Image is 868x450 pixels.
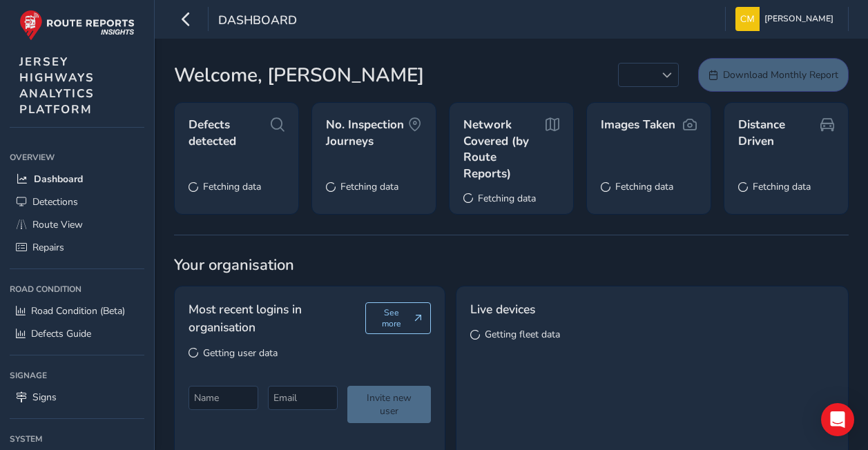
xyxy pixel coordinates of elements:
input: Name [189,386,258,410]
span: Live devices [470,300,535,318]
a: Signs [10,386,144,409]
span: Detections [32,195,78,208]
input: Email [268,386,338,410]
div: Open Intercom Messenger [821,403,854,436]
span: Repairs [32,241,64,254]
span: [PERSON_NAME] [764,7,833,31]
img: rr logo [19,10,135,41]
span: Dashboard [218,12,297,31]
span: Distance Driven [738,117,820,149]
span: Defects Guide [31,327,91,340]
button: [PERSON_NAME] [735,7,838,31]
a: Road Condition (Beta) [10,300,144,322]
img: diamond-layout [735,7,760,31]
a: Detections [10,190,144,213]
span: See more [375,307,409,329]
a: Repairs [10,236,144,259]
a: Dashboard [10,168,144,190]
div: Signage [10,365,144,386]
span: JERSEY HIGHWAYS ANALYTICS PLATFORM [19,54,95,117]
a: Defects Guide [10,322,144,345]
span: Fetching data [340,180,398,193]
span: Road Condition (Beta) [31,304,125,317]
span: Fetching data [753,180,811,193]
span: Dashboard [34,173,83,186]
div: System [10,429,144,449]
span: Welcome, [PERSON_NAME] [174,61,424,90]
span: Most recent logins in organisation [189,300,365,337]
span: Network Covered (by Route Reports) [463,117,546,182]
a: Route View [10,213,144,236]
div: Overview [10,147,144,168]
span: Defects detected [189,117,271,149]
div: Road Condition [10,279,144,300]
span: Images Taken [601,117,675,133]
span: Your organisation [174,255,849,275]
span: Getting fleet data [485,328,560,341]
span: Getting user data [203,346,278,360]
span: Fetching data [478,192,536,205]
button: See more [365,302,431,334]
span: No. Inspection Journeys [326,117,408,149]
span: Fetching data [203,180,261,193]
span: Fetching data [615,180,673,193]
span: Route View [32,218,83,231]
span: Signs [32,391,57,404]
